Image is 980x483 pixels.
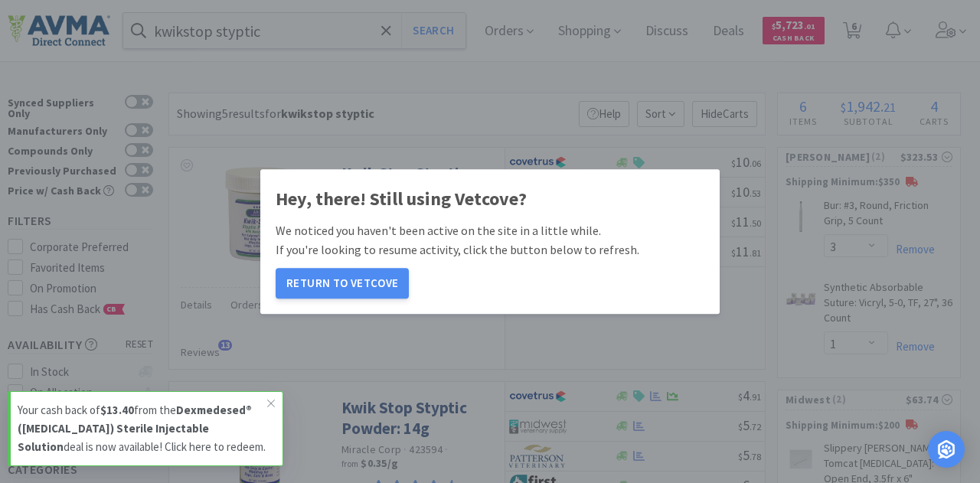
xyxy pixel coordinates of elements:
[276,268,409,299] button: Return to Vetcove
[18,403,252,454] strong: Dexmedesed® ([MEDICAL_DATA]) Sterile Injectable Solution
[276,184,704,214] h1: Hey, there! Still using Vetcove?
[100,403,134,417] strong: $13.40
[18,401,267,456] p: Your cash back of from the deal is now available! Click here to redeem.
[276,221,704,260] p: We noticed you haven't been active on the site in a little while. If you're looking to resume act...
[928,431,965,468] div: Open Intercom Messenger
